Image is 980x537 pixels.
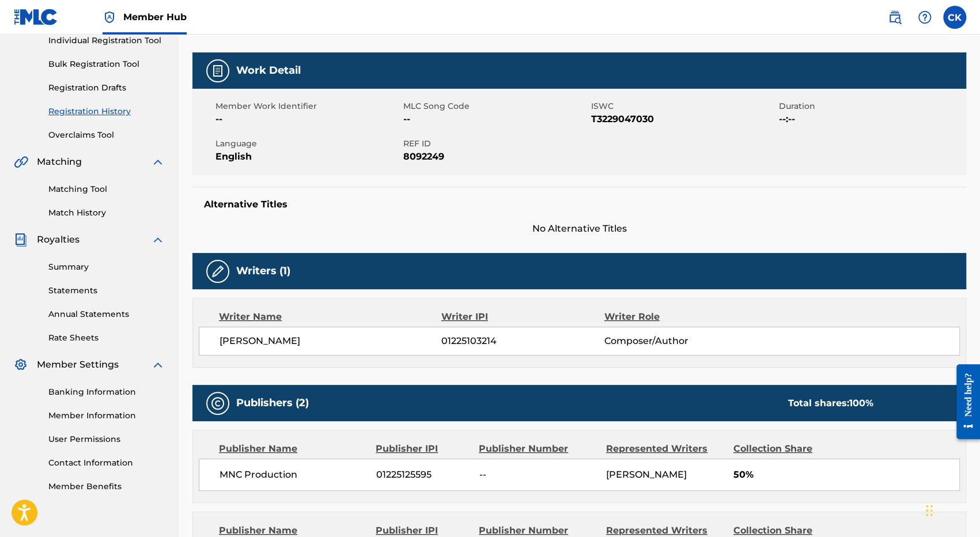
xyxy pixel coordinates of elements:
[48,207,165,219] a: Match History
[220,468,368,482] span: MNC Production
[211,264,225,278] img: Writers
[922,482,980,537] iframe: Chat Widget
[151,233,165,247] img: expand
[14,358,28,372] img: Member Settings
[151,358,165,372] img: expand
[14,9,58,25] img: MLC Logo
[926,493,933,528] div: Drag
[591,100,776,112] span: ISWC
[376,442,470,456] div: Publisher IPI
[215,100,400,112] span: Member Work Identifier
[48,410,165,422] a: Member Information
[236,64,301,77] h5: Work Detail
[913,6,936,29] div: Help
[219,310,441,324] div: Writer Name
[403,150,588,164] span: 8092249
[219,442,367,456] div: Publisher Name
[48,332,165,344] a: Rate Sheets
[604,334,752,348] span: Composer/Author
[948,355,980,448] iframe: Resource Center
[918,10,932,24] img: help
[48,308,165,320] a: Annual Statements
[220,334,441,348] span: [PERSON_NAME]
[376,468,471,482] span: 01225125595
[236,396,309,410] h5: Publishers (2)
[48,183,165,195] a: Matching Tool
[888,10,902,24] img: search
[403,138,588,150] span: REF ID
[48,433,165,445] a: User Permissions
[788,396,873,410] div: Total shares:
[215,138,400,150] span: Language
[14,155,28,169] img: Matching
[48,35,165,47] a: Individual Registration Tool
[48,58,165,70] a: Bulk Registration Tool
[479,442,597,456] div: Publisher Number
[883,6,906,29] a: Public Search
[48,261,165,273] a: Summary
[151,155,165,169] img: expand
[37,233,80,247] span: Royalties
[606,469,687,480] span: [PERSON_NAME]
[733,468,959,482] span: 50%
[48,457,165,469] a: Contact Information
[211,64,225,78] img: Work Detail
[48,386,165,398] a: Banking Information
[849,398,873,409] span: 100 %
[48,105,165,118] a: Registration History
[591,112,776,126] span: T3229047030
[778,100,963,112] span: Duration
[123,10,187,24] span: Member Hub
[103,10,116,24] img: Top Rightsholder
[403,112,588,126] span: --
[48,129,165,141] a: Overclaims Tool
[441,334,604,348] span: 01225103214
[606,442,725,456] div: Represented Writers
[211,396,225,410] img: Publishers
[733,442,845,456] div: Collection Share
[14,233,28,247] img: Royalties
[236,264,290,278] h5: Writers (1)
[215,150,400,164] span: English
[48,481,165,493] a: Member Benefits
[604,310,752,324] div: Writer Role
[204,199,955,210] h5: Alternative Titles
[48,82,165,94] a: Registration Drafts
[943,6,966,29] div: User Menu
[215,112,400,126] span: --
[479,468,597,482] span: --
[48,285,165,297] a: Statements
[778,112,963,126] span: --:--
[192,222,966,236] span: No Alternative Titles
[403,100,588,112] span: MLC Song Code
[37,155,82,169] span: Matching
[37,358,119,372] span: Member Settings
[441,310,604,324] div: Writer IPI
